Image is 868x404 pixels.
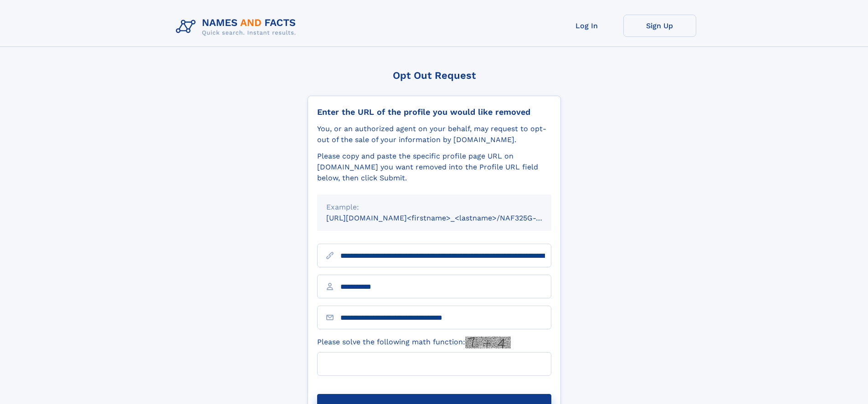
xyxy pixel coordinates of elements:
[326,202,542,213] div: Example:
[326,214,569,222] small: [URL][DOMAIN_NAME]<firstname>_<lastname>/NAF325G-xxxxxxxx
[317,337,511,348] label: Please solve the following math function:
[623,15,696,37] a: Sign Up
[550,15,623,37] a: Log In
[308,70,561,81] div: Opt Out Request
[317,151,551,184] div: Please copy and paste the specific profile page URL on [DOMAIN_NAME] you want removed into the Pr...
[172,15,303,39] img: Logo Names and Facts
[317,107,551,117] div: Enter the URL of the profile you would like removed
[317,123,551,145] div: You, or an authorized agent on your behalf, may request to opt-out of the sale of your informatio...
